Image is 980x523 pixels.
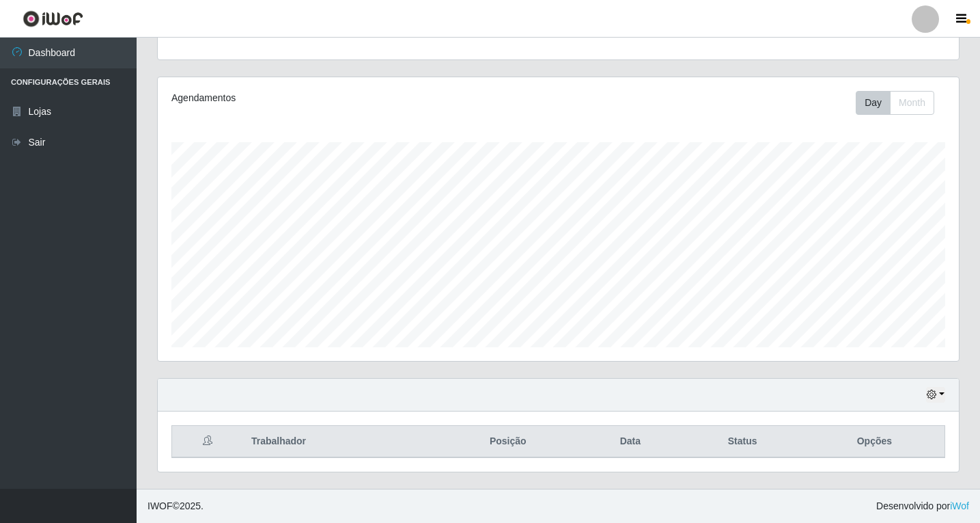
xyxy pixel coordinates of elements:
[856,91,891,115] button: Day
[436,426,580,458] th: Posição
[580,426,680,458] th: Data
[171,91,482,105] div: Agendamentos
[148,499,204,513] span: © 2025 .
[23,10,83,27] img: CoreUI Logo
[950,500,969,511] a: iWof
[856,91,934,115] div: First group
[890,91,934,115] button: Month
[681,426,804,458] th: Status
[804,426,945,458] th: Opções
[856,91,945,115] div: Toolbar with button groups
[876,499,969,513] span: Desenvolvido por
[243,426,436,458] th: Trabalhador
[148,500,173,511] span: IWOF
